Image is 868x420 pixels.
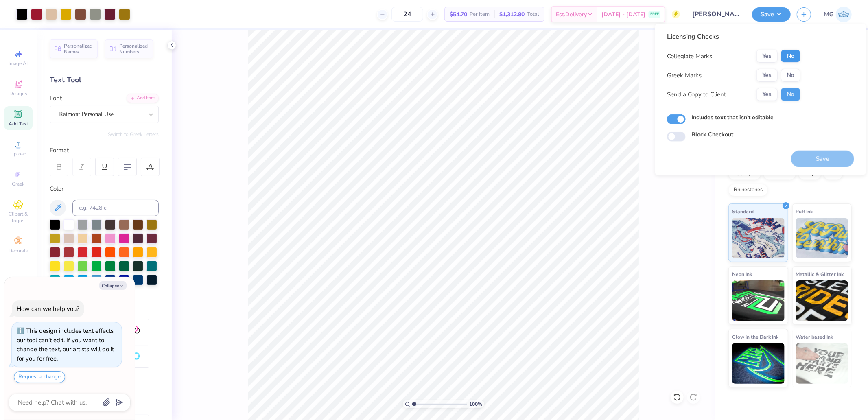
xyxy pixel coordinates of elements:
[9,90,27,97] span: Designs
[499,10,525,19] span: $1,312.80
[836,7,852,22] img: Michael Galon
[732,207,754,216] span: Standard
[108,131,159,138] button: Switch to Greek Letters
[50,74,159,85] div: Text Tool
[50,184,159,194] div: Color
[756,50,778,63] button: Yes
[732,280,785,321] img: Neon Ink
[756,69,778,82] button: Yes
[17,327,114,363] div: This design includes text effects our tool can't edit. If you want to change the text, our artist...
[732,332,778,341] span: Glow in the Dark Ink
[469,400,482,408] span: 100 %
[17,305,79,313] div: How can we help you?
[72,200,159,216] input: e.g. 7428 c
[9,247,28,254] span: Decorate
[667,32,800,42] div: Licensing Checks
[9,120,28,127] span: Add Text
[824,10,834,19] span: MG
[796,332,833,341] span: Water based Ink
[12,181,25,187] span: Greek
[450,10,467,19] span: $54.70
[752,7,791,22] button: Save
[667,52,712,61] div: Collegiate Marks
[781,69,800,82] button: No
[728,184,768,196] div: Rhinestones
[686,6,746,22] input: Untitled Design
[50,94,62,103] label: Font
[127,94,159,103] div: Add Font
[732,343,785,384] img: Glow in the Dark Ink
[732,270,752,278] span: Neon Ink
[796,218,848,258] img: Puff Ink
[650,11,659,17] span: FREE
[732,218,785,258] img: Standard
[796,207,813,216] span: Puff Ink
[781,50,800,63] button: No
[391,7,423,22] input: – –
[50,146,160,155] div: Format
[667,90,726,99] div: Send a Copy to Client
[796,280,848,321] img: Metallic & Glitter Ink
[691,113,774,122] label: Includes text that isn't editable
[667,71,702,80] div: Greek Marks
[781,88,800,101] button: No
[64,43,93,55] span: Personalized Names
[470,10,490,19] span: Per Item
[119,43,148,55] span: Personalized Numbers
[796,343,848,384] img: Water based Ink
[756,88,778,101] button: Yes
[556,10,587,19] span: Est. Delivery
[99,281,127,290] button: Collapse
[691,130,733,139] label: Block Checkout
[824,7,852,22] a: MG
[10,151,26,157] span: Upload
[9,60,28,67] span: Image AI
[601,10,645,19] span: [DATE] - [DATE]
[527,10,539,19] span: Total
[14,371,65,383] button: Request a change
[796,270,844,278] span: Metallic & Glitter Ink
[4,211,33,224] span: Clipart & logos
